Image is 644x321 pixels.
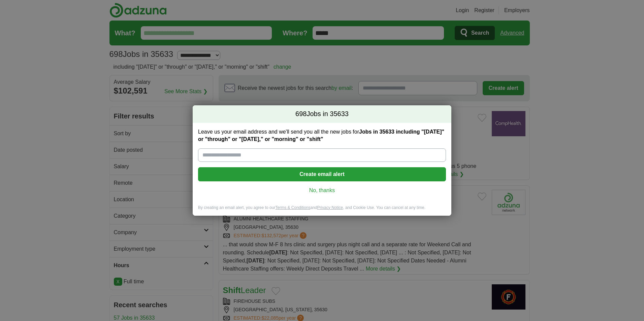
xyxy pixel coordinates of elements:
button: Create email alert [198,167,446,181]
a: No, thanks [203,187,441,194]
span: 698 [295,109,307,119]
div: By creating an email alert, you agree to our and , and Cookie Use. You can cancel at any time. [193,205,451,216]
strong: Jobs in 35633 including "[DATE]" or "through" or "[DATE]," or "morning" or "shift" [198,129,444,142]
a: Terms & Conditions [275,205,310,210]
h2: Jobs in 35633 [193,105,451,123]
label: Leave us your email address and we'll send you all the new jobs for [198,128,446,143]
a: Privacy Notice [317,205,343,210]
